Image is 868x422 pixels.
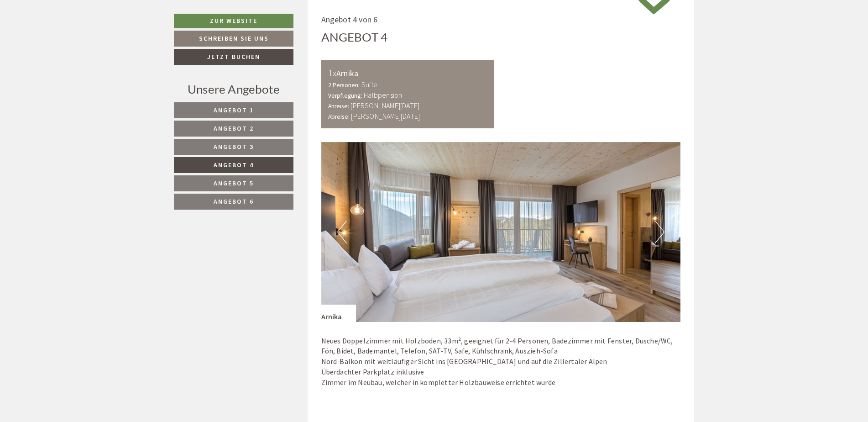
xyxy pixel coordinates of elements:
img: image [321,142,681,322]
small: Abreise: [328,113,350,121]
div: Guten Tag, wie können wir Ihnen helfen? [210,25,352,53]
span: Angebot 1 [214,106,254,114]
button: Previous [337,221,347,243]
b: Halbpension [364,90,402,100]
small: Anreise: [328,102,350,110]
div: Angebot 4 [321,29,388,46]
button: Senden [305,241,360,257]
span: Angebot 5 [214,179,254,187]
span: Angebot 2 [214,124,254,132]
span: Angebot 4 [214,161,254,169]
p: Neues Doppelzimmer mit Holzboden, 33m², geeignet für 2-4 Personen, Badezimmer mit Fenster, Dusche... [321,336,681,388]
small: 15:43 [215,45,345,51]
b: 1x [328,67,336,79]
span: Angebot 6 [214,197,254,206]
div: Unsere Angebote [174,81,293,98]
small: Verpflegung: [328,92,362,100]
span: Angebot 4 von 6 [321,14,378,25]
b: Suite [361,80,377,89]
a: Jetzt buchen [174,49,293,65]
button: Next [655,221,664,243]
b: [PERSON_NAME][DATE] [350,101,419,110]
b: [PERSON_NAME][DATE] [351,111,420,121]
div: Freitag [160,7,199,23]
a: Schreiben Sie uns [174,31,293,47]
small: 2 Personen: [328,81,360,89]
span: Angebot 3 [214,142,254,151]
div: Arnika [321,305,356,322]
a: Zur Website [174,14,293,28]
div: Arnika [328,67,487,80]
div: Sie [215,27,345,34]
